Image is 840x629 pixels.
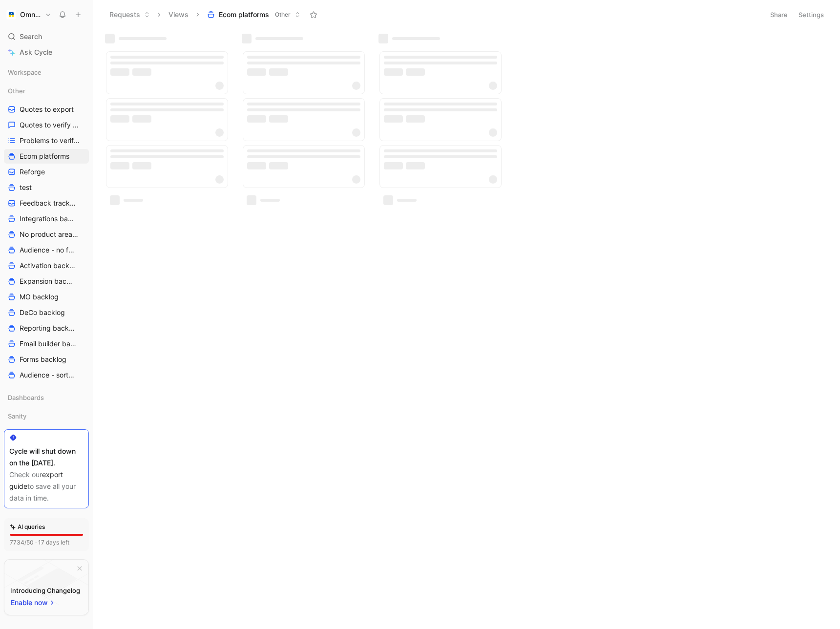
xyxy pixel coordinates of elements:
[8,86,25,96] span: Other
[4,180,89,195] a: test
[20,276,76,286] span: Expansion backlog
[105,7,154,22] button: Requests
[4,29,89,44] div: Search
[4,84,89,98] div: Other
[20,323,76,333] span: Reporting backlog
[275,10,291,20] span: Other
[4,45,89,60] a: Ask Cycle
[219,10,269,20] span: Ecom platforms
[4,243,89,257] a: Audience - no feature tag
[4,409,89,423] div: Sanity
[20,370,75,380] span: Audience - sorted
[8,393,44,402] span: Dashboards
[4,368,89,382] a: Audience - sorted
[4,290,89,304] a: MO backlog
[20,198,76,208] span: Feedback tracking
[4,321,89,335] a: Reporting backlog
[20,339,77,349] span: Email builder backlog
[20,355,66,364] span: Forms backlog
[20,46,52,58] span: Ask Cycle
[4,274,89,289] a: Expansion backlog
[4,118,89,132] a: Quotes to verify Ecom platforms
[20,31,42,42] span: Search
[766,8,792,21] button: Share
[203,7,305,22] button: Ecom platformsOther
[4,149,89,164] a: Ecom platforms
[10,522,45,532] div: AI queries
[4,305,89,320] a: DeCo backlog
[164,7,193,22] button: Views
[20,136,80,146] span: Problems to verify ecom platforms
[4,102,89,117] a: Quotes to export
[9,469,84,504] div: Check our to save all your data in time.
[20,105,74,114] span: Quotes to export
[8,67,42,77] span: Workspace
[4,84,89,382] div: OtherQuotes to exportQuotes to verify Ecom platformsProblems to verify ecom platformsEcom platfor...
[4,65,89,80] div: Workspace
[4,390,89,408] div: Dashboards
[10,596,56,609] button: Enable now
[4,165,89,179] a: Reforge
[4,8,54,21] button: OmnisendOmnisend
[4,133,89,148] a: Problems to verify ecom platforms
[4,390,89,405] div: Dashboards
[20,261,76,271] span: Activation backlog
[20,230,79,239] span: No product area (Unknowns)
[4,352,89,367] a: Forms backlog
[4,196,89,210] a: Feedback tracking
[20,10,41,19] h1: Omnisend
[9,445,84,469] div: Cycle will shut down on the [DATE].
[4,211,89,226] a: Integrations backlog
[8,411,26,421] span: Sanity
[10,585,80,596] div: Introducing Changelog
[20,120,79,130] span: Quotes to verify Ecom platforms
[6,10,16,20] img: Omnisend
[4,227,89,242] a: No product area (Unknowns)
[20,308,65,317] span: DeCo backlog
[20,167,45,177] span: Reforge
[20,245,78,255] span: Audience - no feature tag
[10,538,69,547] div: 7734/50 · 17 days left
[11,597,49,608] span: Enable now
[20,292,59,302] span: MO backlog
[4,409,89,426] div: Sanity
[20,151,69,161] span: Ecom platforms
[4,336,89,351] a: Email builder backlog
[4,258,89,273] a: Activation backlog
[4,560,88,605] img: bg-BLZuj68n.svg
[20,214,77,224] span: Integrations backlog
[794,8,828,21] button: Settings
[20,183,32,192] span: test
